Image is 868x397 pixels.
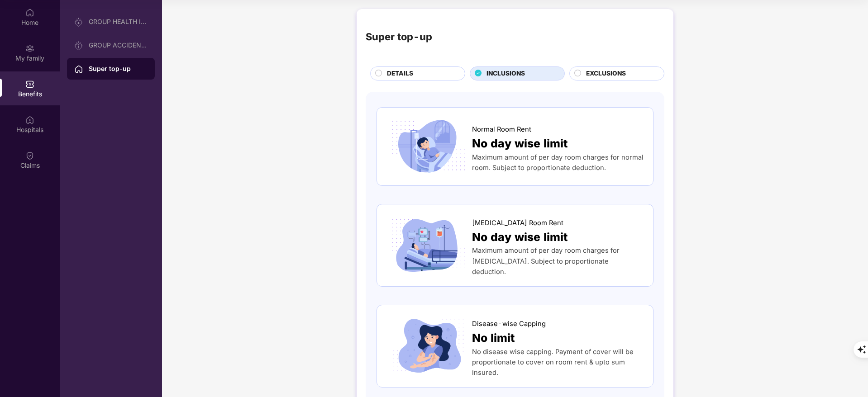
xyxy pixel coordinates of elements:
[472,329,515,347] span: No limit
[386,117,472,176] img: icon
[25,80,34,89] img: svg+xml;base64,PHN2ZyBpZD0iQmVuZWZpdHMiIHhtbG5zPSJodHRwOi8vd3d3LnczLm9yZy8yMDAwL3N2ZyIgd2lkdGg9Ij...
[586,69,626,79] span: EXCLUSIONS
[89,42,148,49] div: GROUP ACCIDENTAL INSURANCE
[472,228,568,246] span: No day wise limit
[472,135,568,152] span: No day wise limit
[366,29,432,44] div: Super top-up
[89,64,148,73] div: Super top-up
[25,115,34,124] img: svg+xml;base64,PHN2ZyBpZD0iSG9zcGl0YWxzIiB4bWxucz0iaHR0cDovL3d3dy53My5vcmcvMjAwMC9zdmciIHdpZHRoPS...
[386,215,472,275] img: icon
[74,65,83,74] img: svg+xml;base64,PHN2ZyBpZD0iSG9tZSIgeG1sbnM9Imh0dHA6Ly93d3cudzMub3JnLzIwMDAvc3ZnIiB3aWR0aD0iMjAiIG...
[472,218,563,228] span: [MEDICAL_DATA] Room Rent
[486,69,525,79] span: INCLUSIONS
[472,153,644,172] span: Maximum amount of per day room charges for normal room. Subject to proportionate deduction.
[25,44,34,53] img: svg+xml;base64,PHN2ZyB3aWR0aD0iMjAiIGhlaWdodD0iMjAiIHZpZXdCb3g9IjAgMCAyMCAyMCIgZmlsbD0ibm9uZSIgeG...
[472,246,620,275] span: Maximum amount of per day room charges for [MEDICAL_DATA]. Subject to proportionate deduction.
[472,348,634,377] span: No disease wise capping. Payment of cover will be proportionate to cover on room rent & upto sum ...
[25,151,34,160] img: svg+xml;base64,PHN2ZyBpZD0iQ2xhaW0iIHhtbG5zPSJodHRwOi8vd3d3LnczLm9yZy8yMDAwL3N2ZyIgd2lkdGg9IjIwIi...
[472,319,546,329] span: Disease-wise Capping
[74,41,83,50] img: svg+xml;base64,PHN2ZyB3aWR0aD0iMjAiIGhlaWdodD0iMjAiIHZpZXdCb3g9IjAgMCAyMCAyMCIgZmlsbD0ibm9uZSIgeG...
[386,316,472,376] img: icon
[89,18,148,25] div: GROUP HEALTH INSURANCE
[25,8,34,17] img: svg+xml;base64,PHN2ZyBpZD0iSG9tZSIgeG1sbnM9Imh0dHA6Ly93d3cudzMub3JnLzIwMDAvc3ZnIiB3aWR0aD0iMjAiIG...
[74,18,83,27] img: svg+xml;base64,PHN2ZyB3aWR0aD0iMjAiIGhlaWdodD0iMjAiIHZpZXdCb3g9IjAgMCAyMCAyMCIgZmlsbD0ibm9uZSIgeG...
[387,69,413,79] span: DETAILS
[472,124,531,135] span: Normal Room Rent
